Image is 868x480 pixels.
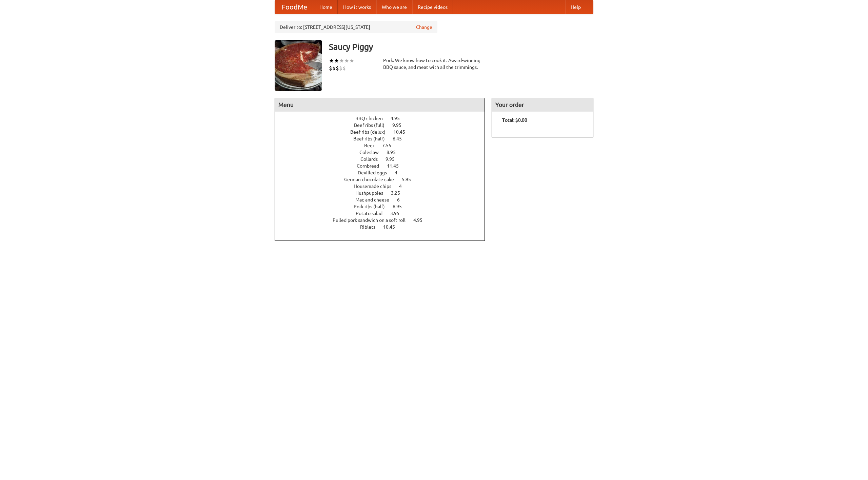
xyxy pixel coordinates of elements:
span: 9.95 [392,122,408,128]
span: 11.45 [387,163,406,169]
img: angular.jpg [275,40,322,91]
span: Beef ribs (full) [354,122,391,128]
a: Home [314,0,338,14]
span: 4 [395,170,404,175]
span: Pulled pork sandwich on a soft roll [333,217,412,223]
li: ★ [344,57,349,64]
a: Hushpuppies 3.25 [355,190,413,196]
a: Pork ribs (half) 6.95 [354,204,414,209]
li: ★ [329,57,334,64]
a: Beef ribs (half) 6.45 [353,136,414,141]
a: Beef ribs (delux) 10.45 [350,129,418,135]
span: Potato salad [356,211,389,216]
span: 4 [399,184,409,189]
span: Beer [364,143,381,148]
span: 4.95 [413,217,429,223]
a: Recipe videos [412,0,453,14]
h3: Saucy Piggy [329,40,593,54]
div: Pork. We know how to cook it. Award-winning BBQ sauce, and meat with all the trimmings. [383,57,485,71]
span: Riblets [360,224,382,230]
a: Beer 7.55 [364,143,404,148]
li: $ [339,64,342,72]
a: Devilled eggs 4 [358,170,410,175]
a: BBQ chicken 4.95 [355,116,412,121]
span: Hushpuppies [355,190,390,196]
a: Who we are [376,0,412,14]
a: FoodMe [275,0,314,14]
span: 6.95 [393,204,409,209]
li: $ [342,64,346,72]
span: 10.45 [393,129,412,135]
h4: Your order [492,98,593,112]
span: Mac and cheese [355,197,396,203]
a: Housemade chips 4 [354,184,414,189]
span: Devilled eggs [358,170,394,175]
span: German chocolate cake [344,177,401,182]
span: Housemade chips [354,184,398,189]
li: $ [332,64,336,72]
b: Total: $0.00 [502,117,527,123]
li: ★ [349,57,354,64]
span: Beef ribs (half) [353,136,392,141]
span: 5.95 [402,177,418,182]
span: 4.95 [391,116,407,121]
span: 3.95 [390,211,406,216]
span: 10.45 [383,224,402,230]
a: Collards 9.95 [360,156,407,162]
li: ★ [339,57,344,64]
a: German chocolate cake 5.95 [344,177,423,182]
a: Pulled pork sandwich on a soft roll 4.95 [333,217,435,223]
span: 3.25 [391,190,407,196]
div: Deliver to: [STREET_ADDRESS][US_STATE] [275,21,437,33]
span: 6.45 [393,136,409,141]
li: $ [336,64,339,72]
span: 6 [397,197,407,203]
a: Riblets 10.45 [360,224,408,230]
a: Help [565,0,586,14]
li: ★ [334,57,339,64]
h4: Menu [275,98,485,112]
span: Beef ribs (delux) [350,129,392,135]
a: How it works [338,0,376,14]
a: Coleslaw 8.95 [359,150,408,155]
span: 8.95 [387,150,402,155]
a: Cornbread 11.45 [357,163,411,169]
a: Potato salad 3.95 [356,211,412,216]
span: 7.55 [382,143,398,148]
span: Coleslaw [359,150,386,155]
li: $ [329,64,332,72]
span: Collards [360,156,384,162]
span: Pork ribs (half) [354,204,392,209]
a: Change [416,24,432,31]
span: Cornbread [357,163,386,169]
span: BBQ chicken [355,116,390,121]
a: Mac and cheese 6 [355,197,412,203]
a: Beef ribs (full) 9.95 [354,122,414,128]
span: 9.95 [386,156,401,162]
